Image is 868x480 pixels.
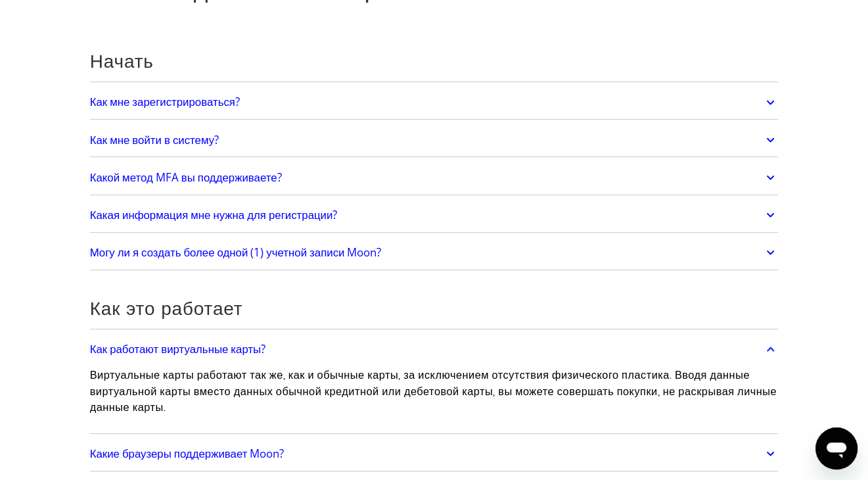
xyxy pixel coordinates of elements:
[815,427,857,469] iframe: Кнопка запуска окна обмена сообщениями
[90,207,338,222] font: Какая информация мне нужна для регистрации?
[90,94,240,109] font: Как мне зарегистрироваться?
[90,368,777,414] font: Виртуальные карты работают так же, как и обычные карты, за исключением отсутствия физического пла...
[90,170,282,185] font: Какой метод MFA вы поддерживаете?
[90,245,382,260] font: Могу ли я создать более одной (1) учетной записи Moon?
[90,297,243,320] font: Как это работает
[90,49,154,72] font: Начать
[90,341,266,356] font: Как работают виртуальные карты?
[90,89,779,116] a: Как мне зарегистрироваться?
[90,335,779,363] a: Как работают виртуальные карты?
[90,164,779,191] a: Какой метод MFA вы поддерживаете?
[90,446,285,461] font: Какие браузеры поддерживает Moon?
[90,132,219,147] font: Как мне войти в систему?
[90,440,779,468] a: Какие браузеры поддерживает Moon?
[90,201,779,229] a: Какая информация мне нужна для регистрации?
[90,239,779,266] a: Могу ли я создать более одной (1) учетной записи Moon?
[90,126,779,154] a: Как мне войти в систему?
